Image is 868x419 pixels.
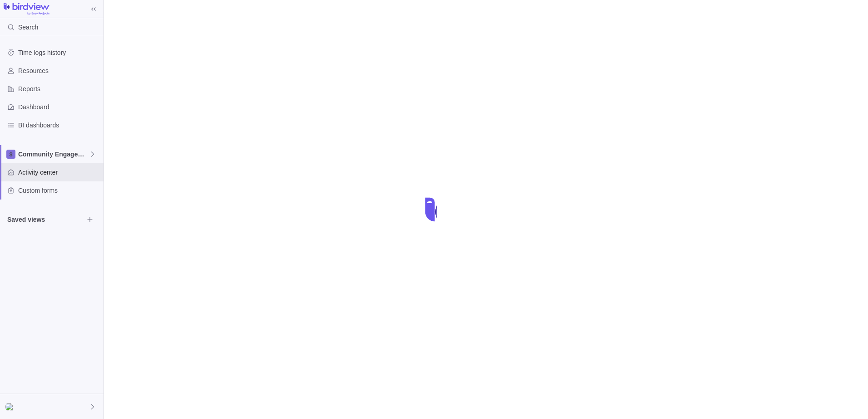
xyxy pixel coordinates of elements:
[4,3,49,15] img: logo
[18,48,100,57] span: Time logs history
[18,102,100,112] span: Dashboard
[18,84,100,93] span: Reports
[7,215,84,224] span: Saved views
[5,403,16,410] img: Show
[5,401,16,412] div: Sofia Tsalamlal
[18,150,89,159] span: Community Engagement
[18,168,100,177] span: Activity center
[18,66,100,75] span: Resources
[416,191,452,228] div: loading
[18,23,38,32] span: Search
[84,213,96,226] span: Browse views
[18,186,100,195] span: Custom forms
[18,121,100,130] span: BI dashboards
